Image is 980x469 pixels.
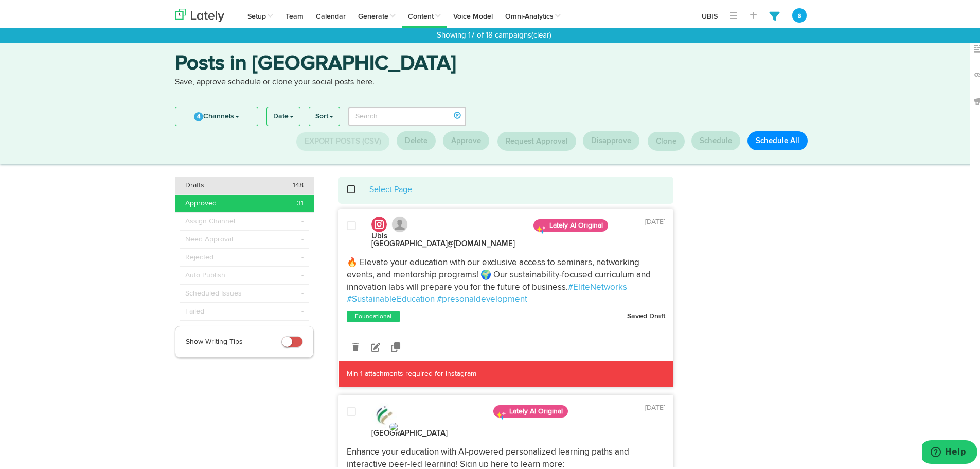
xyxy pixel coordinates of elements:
[301,268,304,279] span: -
[747,129,808,148] button: Schedule All
[175,7,224,20] img: logo_lately_bg_light.svg
[371,427,448,435] strong: [GEOGRAPHIC_DATA]
[448,238,515,246] span: @[DOMAIN_NAME]
[497,130,576,149] button: Request Approval
[691,129,740,148] button: Schedule
[792,6,807,21] button: s
[342,361,671,382] p: Min 1 attachments required for Instagram
[185,196,217,206] span: Approved
[656,135,676,143] span: Clone
[392,215,407,230] img: avatar_blank.jpg
[185,178,204,188] span: Drafts
[371,401,397,426] img: LSGxZeQS_normal.jpg
[388,420,401,430] img: twitter-x.svg
[185,268,225,279] span: Auto Publish
[301,250,304,260] span: -
[301,232,304,242] span: -
[443,129,489,148] button: Approve
[371,215,387,230] img: instagram.svg
[496,408,506,419] img: sparkles.png
[185,304,204,315] span: Failed
[353,309,394,320] a: Foundational
[437,293,527,302] a: #presonaldevelopment
[922,438,977,464] iframe: Opens a widget where you can find more information
[397,129,436,148] button: Delete
[493,403,568,415] span: Lately AI Original
[627,310,665,318] strong: Saved Draft
[185,214,235,224] span: Assign Channel
[296,130,389,149] button: Export Posts (CSV)
[185,286,242,297] span: Scheduled Issues
[531,29,551,37] a: (clear)
[186,336,243,343] span: Show Writing Tips
[645,216,665,223] time: [DATE]
[175,75,813,86] p: Save, approve schedule or clone your social posts here.
[371,230,515,246] strong: Ubis [GEOGRAPHIC_DATA]
[536,222,546,233] img: sparkles.png
[347,255,666,304] p: 🔥 Elevate your education with our exclusive access to seminars, networking events, and mentorship...
[506,135,568,143] span: Request Approval
[348,105,466,124] input: Search
[301,286,304,297] span: -
[175,105,258,124] a: 4Channels
[533,217,608,230] span: Lately AI Original
[267,105,300,124] a: Date
[583,129,639,148] button: Disapprove
[645,402,665,409] time: [DATE]
[301,304,304,315] span: -
[568,281,627,290] a: #EliteNetworks
[185,232,233,242] span: Need Approval
[309,105,340,124] a: Sort
[301,214,304,224] span: -
[347,293,435,302] a: #SustainableEducation
[175,51,813,75] h3: Posts in [GEOGRAPHIC_DATA]
[185,250,213,260] span: Rejected
[293,178,304,188] span: 148
[194,110,203,119] span: 4
[369,184,412,192] a: Select Page
[648,130,685,149] button: Clone
[297,196,304,206] span: 31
